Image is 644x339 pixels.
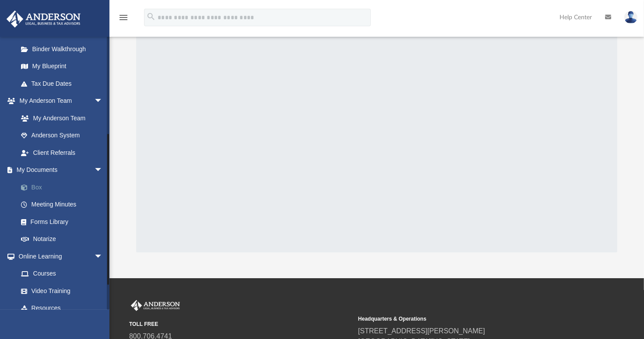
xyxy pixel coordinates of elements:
[94,92,112,110] span: arrow_drop_down
[12,109,107,127] a: My Anderson Team
[12,300,112,317] a: Resources
[12,265,112,283] a: Courses
[129,300,182,311] img: Anderson Advisors Platinum Portal
[6,248,112,265] a: Online Learningarrow_drop_down
[6,161,116,179] a: My Documentsarrow_drop_down
[12,282,107,300] a: Video Training
[94,161,112,179] span: arrow_drop_down
[12,144,112,161] a: Client Referrals
[624,11,637,24] img: User Pic
[146,12,156,21] i: search
[12,178,116,196] a: Box
[118,12,129,23] i: menu
[358,327,485,335] a: [STREET_ADDRESS][PERSON_NAME]
[129,320,352,328] small: TOLL FREE
[12,40,116,58] a: Binder Walkthrough
[94,248,112,266] span: arrow_drop_down
[358,315,581,323] small: Headquarters & Operations
[12,127,112,144] a: Anderson System
[12,196,116,213] a: Meeting Minutes
[12,58,112,75] a: My Blueprint
[118,17,129,23] a: menu
[4,10,83,28] img: Anderson Advisors Platinum Portal
[12,213,112,231] a: Forms Library
[12,231,116,248] a: Notarize
[6,92,112,110] a: My Anderson Teamarrow_drop_down
[12,75,116,92] a: Tax Due Dates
